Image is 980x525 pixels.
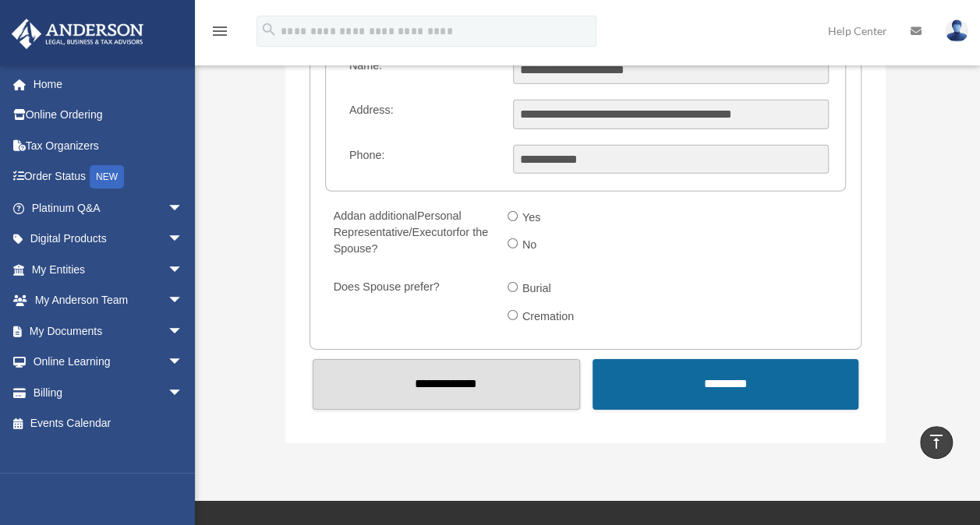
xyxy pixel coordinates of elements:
a: menu [211,27,229,41]
span: arrow_drop_down [168,224,199,255]
a: My Anderson Teamarrow_drop_down [11,285,207,316]
img: User Pic [945,19,968,42]
a: Online Learningarrow_drop_down [11,347,207,378]
label: No [518,233,543,258]
a: Events Calendar [11,408,207,439]
a: vertical_align_top [920,426,953,459]
span: arrow_drop_down [168,192,199,224]
label: Name: [342,55,501,85]
a: My Entitiesarrow_drop_down [11,254,207,285]
a: Home [11,69,207,100]
span: arrow_drop_down [168,347,199,379]
label: Cremation [518,305,581,329]
label: Address: [342,100,501,129]
i: search [260,21,278,38]
span: arrow_drop_down [168,377,199,409]
label: Burial [518,277,557,301]
i: vertical_align_top [927,432,946,451]
a: Platinum Q&Aarrow_drop_down [11,192,207,224]
span: Personal Representative/Executor [334,210,462,238]
span: an additional [353,210,417,222]
label: Yes [518,206,547,231]
a: Online Ordering [11,100,207,131]
a: Tax Organizers [11,130,207,161]
label: Does Spouse prefer? [327,277,495,332]
span: arrow_drop_down [168,315,199,347]
label: Phone: [342,145,501,174]
div: NEW [90,165,124,189]
span: arrow_drop_down [168,254,199,286]
i: menu [211,22,229,41]
label: Add for the Spouse? [327,206,495,261]
img: Anderson Advisors Platinum Portal [7,19,148,49]
a: Digital Productsarrow_drop_down [11,224,207,255]
a: Order StatusNEW [11,161,207,193]
a: Billingarrow_drop_down [11,377,207,408]
a: My Documentsarrow_drop_down [11,315,207,347]
span: arrow_drop_down [168,285,199,317]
